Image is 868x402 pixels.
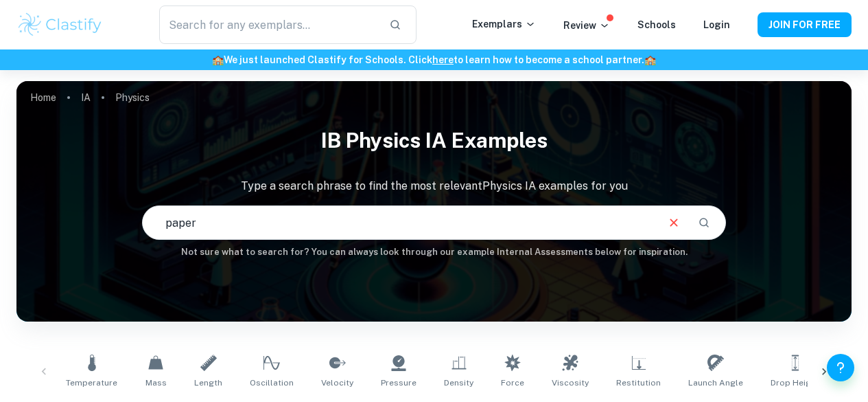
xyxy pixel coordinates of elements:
span: Mass [145,377,167,389]
a: Login [703,19,730,30]
p: Review [563,18,610,33]
span: Velocity [321,377,353,389]
button: Clear [661,210,687,236]
span: Force [501,377,524,389]
span: Oscillation [250,377,294,389]
button: Search [692,211,716,234]
a: IA [81,88,91,107]
span: Launch Angle [688,377,743,389]
p: Type a search phrase to find the most relevant Physics IA examples for you [16,178,852,194]
span: 🏫 [644,54,656,65]
span: Viscosity [552,377,589,389]
input: E.g. harmonic motion analysis, light diffraction experiments, sliding objects down a ramp... [143,203,656,242]
p: Physics [115,90,150,105]
span: 🏫 [212,54,224,65]
span: Pressure [381,377,417,389]
span: Length [194,377,222,389]
input: Search for any exemplars... [159,5,379,44]
p: Exemplars [472,16,536,32]
h6: We just launched Clastify for Schools. Click to learn how to become a school partner. [3,52,865,67]
button: Help and Feedback [827,354,854,381]
img: Clastify logo [16,11,104,38]
span: Restitution [616,377,661,389]
span: Drop Height [771,377,819,389]
span: Temperature [66,377,117,389]
button: JOIN FOR FREE [758,12,852,37]
a: here [432,54,454,65]
h1: IB Physics IA examples [16,120,852,161]
h6: Not sure what to search for? You can always look through our example Internal Assessments below f... [16,245,852,259]
a: Schools [637,19,676,30]
span: Density [444,377,473,389]
a: Home [30,88,56,107]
